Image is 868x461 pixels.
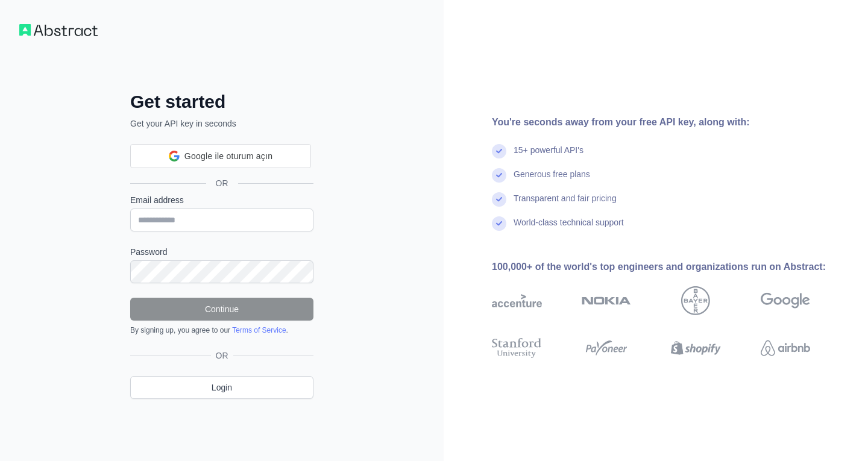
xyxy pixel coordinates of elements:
[211,350,233,362] span: OR
[130,325,313,335] div: By signing up, you agree to our .
[492,260,849,274] div: 100,000+ of the world's top engineers and organizations run on Abstract:
[130,298,313,321] button: Continue
[514,216,624,240] div: World-class technical support
[492,286,542,315] img: accenture
[681,286,710,315] img: bayer
[492,168,506,183] img: check mark
[130,118,313,130] p: Get your API key in seconds
[130,246,313,258] label: Password
[130,144,311,168] div: Google ile oturum açın
[671,336,721,360] img: shopify
[492,144,506,158] img: check mark
[492,336,542,360] img: stanford university
[130,376,313,399] a: Login
[492,216,506,231] img: check mark
[582,286,632,315] img: nokia
[19,24,98,36] img: Workflow
[184,150,272,163] span: Google ile oturum açın
[206,177,238,189] span: OR
[130,91,313,113] h2: Get started
[130,194,313,206] label: Email address
[514,192,617,216] div: Transparent and fair pricing
[582,336,632,360] img: payoneer
[761,286,811,315] img: google
[514,168,590,192] div: Generous free plans
[232,326,286,334] a: Terms of Service
[492,115,849,130] div: You're seconds away from your free API key, along with:
[761,336,811,360] img: airbnb
[492,192,506,207] img: check mark
[514,144,583,168] div: 15+ powerful API's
